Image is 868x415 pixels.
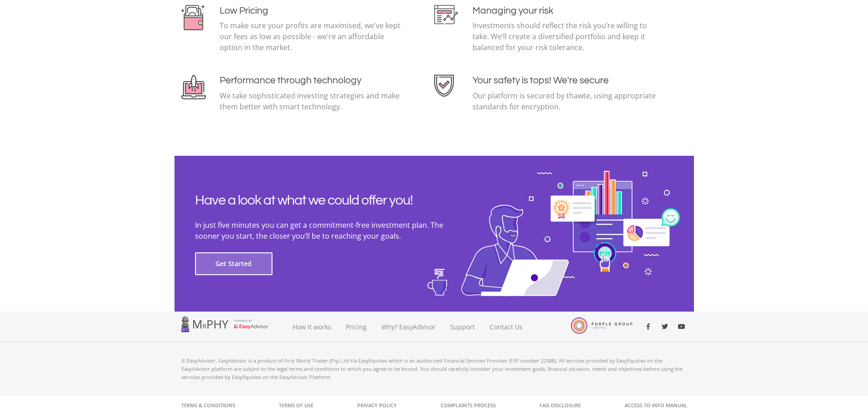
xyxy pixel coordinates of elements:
p: To make sure your profits are maximised, we've kept our fees as low as possible - we're an afford... [220,20,405,53]
button: Get Started [195,252,272,275]
a: FAIS Disclosure [539,396,581,415]
p: Investments should reflect the risk you’re willing to take. We’ll create a diversified portfolio ... [473,20,658,53]
a: Access to Info Manual [625,396,687,415]
a: Terms & Conditions [181,396,235,415]
p: In just five minutes you can get a commitment-free investment plan. The sooner you start, the clo... [195,220,468,241]
a: Contact Us [483,312,531,342]
a: Privacy Policy [357,396,397,415]
a: Why? EasyAdvisor [374,312,443,342]
p: We take sophisticated investing strategies and make them better with smart technology. [220,90,405,112]
a: Pricing [339,312,374,342]
h4: Low Pricing [220,5,405,16]
a: Complaints Process [441,396,496,415]
p: © EasyAdvisor. EasyAdvisor is a product of First World Trader (Pty) Ltd t/a EasyEquities which is... [181,357,687,381]
h2: Have a look at what we could offer you! [195,192,468,209]
a: Support [443,312,483,342]
p: Our platform is secured by thawte, using appropriate standards for encryption. [473,90,658,112]
a: How it works [285,312,339,342]
a: Terms of Use [279,396,313,415]
h4: Your safety is tops! We're secure [473,75,658,86]
h4: Performance through technology [220,75,405,86]
h4: Managing your risk [473,5,658,16]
